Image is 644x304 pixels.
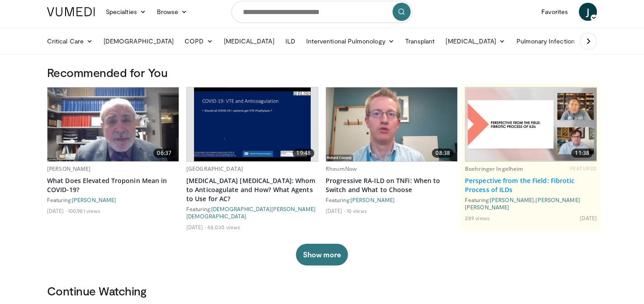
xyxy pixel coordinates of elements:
[47,87,179,161] img: 98daf78a-1d22-4ebe-927e-10afe95ffd94.620x360_q85_upscale.jpg
[465,197,580,210] a: [PERSON_NAME] [PERSON_NAME]
[326,87,457,161] a: 08:38
[326,176,458,194] a: Progressive RA-ILD on TNFi: When to Switch and What to Choose
[465,87,597,161] a: 11:38
[280,32,301,50] a: ILD
[186,206,316,219] a: [DEMOGRAPHIC_DATA][PERSON_NAME][DEMOGRAPHIC_DATA]
[465,214,490,222] li: 289 views
[42,32,98,50] a: Critical Care
[186,205,318,220] div: Featuring:
[350,197,395,203] a: [PERSON_NAME]
[187,87,318,161] a: 19:48
[511,32,589,50] a: Pulmonary Infection
[293,149,314,158] span: 19:48
[440,32,511,50] a: [MEDICAL_DATA]
[232,1,412,23] input: Search topics, interventions
[186,176,318,203] a: [MEDICAL_DATA] [MEDICAL_DATA]: Whom to Anticoagulate and How? What Agents to Use for AC?
[326,87,457,161] img: cd97caea-d7de-4334-b4b3-21877190c9f4.620x360_q85_upscale.jpg
[72,197,116,203] a: [PERSON_NAME]
[152,3,193,21] a: Browse
[186,223,206,231] li: [DATE]
[194,87,311,161] img: 19d6f46f-fc51-4bbe-aa3f-ab0c4992aa3b.620x360_q85_upscale.jpg
[218,32,280,50] a: [MEDICAL_DATA]
[571,149,593,158] span: 11:38
[296,244,348,265] button: Show more
[536,3,573,21] a: Favorites
[580,214,597,222] li: [DATE]
[579,3,597,21] a: J
[179,32,218,50] a: COPD
[47,176,179,194] a: What Does Elevated Troponin Mean in COVID-19?
[326,165,357,173] a: RheumNow
[326,196,458,203] div: Featuring:
[490,197,534,203] a: [PERSON_NAME]
[465,88,597,161] img: 0d260a3c-dea8-4d46-9ffd-2859801fb613.png.620x360_q85_upscale.png
[47,196,179,203] div: Featuring:
[153,149,175,158] span: 06:37
[432,149,454,158] span: 08:38
[47,284,597,298] h3: Continue Watching
[465,165,523,173] a: Boehringer Ingelheim
[326,207,345,214] li: [DATE]
[570,165,597,172] span: FEATURED
[400,32,440,50] a: Transplant
[100,3,152,21] a: Specialties
[47,207,66,214] li: [DATE]
[301,32,400,50] a: Interventional Pulmonology
[47,165,91,173] a: [PERSON_NAME]
[465,196,597,211] div: Featuring: ,
[346,207,367,214] li: 10 views
[47,65,597,80] h3: Recommended for You
[186,165,243,173] a: [GEOGRAPHIC_DATA]
[207,223,240,231] li: 48,030 views
[68,207,100,214] li: 100,981 views
[98,32,179,50] a: [DEMOGRAPHIC_DATA]
[47,87,179,161] a: 06:37
[465,176,597,194] a: Perspective from the Field: Fibrotic Process of ILDs
[47,7,95,16] img: VuMedi Logo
